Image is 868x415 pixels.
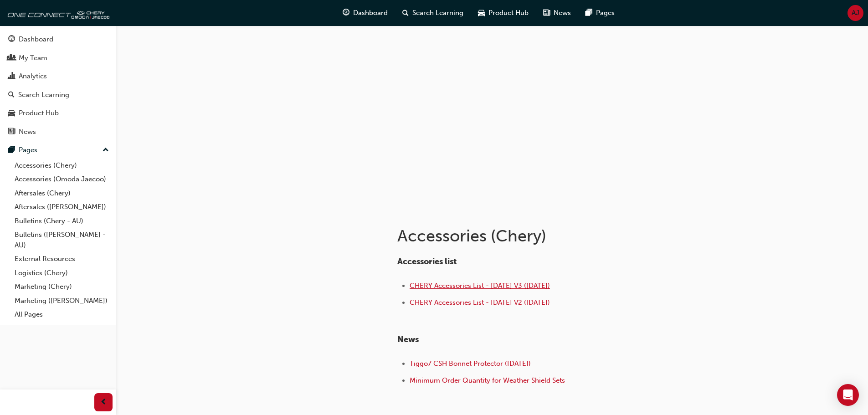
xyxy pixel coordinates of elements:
[412,8,463,18] span: Search Learning
[8,91,15,99] span: search-icon
[4,142,113,159] button: Pages
[100,397,107,408] span: prev-icon
[4,123,113,140] a: News
[596,8,615,18] span: Pages
[847,5,863,21] button: AJ
[488,8,529,18] span: Product Hub
[852,8,859,18] span: AJ
[343,7,349,19] span: guage-icon
[8,128,15,136] span: news-icon
[397,334,419,344] span: News
[536,4,578,22] a: news-iconNews
[410,298,550,307] a: CHERY Accessories List - [DATE] V2 ([DATE])
[19,108,59,118] div: Product Hub
[19,127,36,137] div: News
[4,29,113,142] button: DashboardMy TeamAnalyticsSearch LearningProduct HubNews
[554,8,571,18] span: News
[8,146,15,154] span: pages-icon
[586,7,592,19] span: pages-icon
[4,68,113,85] a: Analytics
[11,307,113,322] a: All Pages
[19,53,47,63] div: My Team
[410,282,550,290] a: CHERY Accessories List - [DATE] V3 ([DATE])
[11,252,113,266] a: External Resources
[11,200,113,214] a: Aftersales ([PERSON_NAME])
[18,90,69,100] div: Search Learning
[410,359,531,368] a: Tiggo7 CSH Bonnet Protector ([DATE])
[353,8,388,18] span: Dashboard
[11,159,113,173] a: Accessories (Chery)
[4,105,113,122] a: Product Hub
[478,7,485,19] span: car-icon
[11,266,113,280] a: Logistics (Chery)
[8,54,15,62] span: people-icon
[410,376,565,384] a: Minimum Order Quantity for Weather Shield Sets
[578,4,622,22] a: pages-iconPages
[19,71,47,82] div: Analytics
[395,4,471,22] a: search-iconSearch Learning
[397,226,696,246] h1: Accessories (Chery)
[103,144,109,156] span: up-icon
[19,145,37,155] div: Pages
[397,256,457,266] span: Accessories list
[543,7,550,19] span: news-icon
[402,7,409,19] span: search-icon
[4,87,113,103] a: Search Learning
[4,31,113,48] a: Dashboard
[335,4,395,22] a: guage-iconDashboard
[471,4,536,22] a: car-iconProduct Hub
[8,109,15,118] span: car-icon
[19,34,53,45] div: Dashboard
[11,228,113,252] a: Bulletins ([PERSON_NAME] - AU)
[5,4,109,22] img: oneconnect
[837,384,859,406] div: Open Intercom Messenger
[11,186,113,200] a: Aftersales (Chery)
[11,294,113,308] a: Marketing ([PERSON_NAME])
[8,72,15,81] span: chart-icon
[8,36,15,44] span: guage-icon
[4,50,113,67] a: My Team
[11,280,113,294] a: Marketing (Chery)
[11,214,113,228] a: Bulletins (Chery - AU)
[11,172,113,186] a: Accessories (Omoda Jaecoo)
